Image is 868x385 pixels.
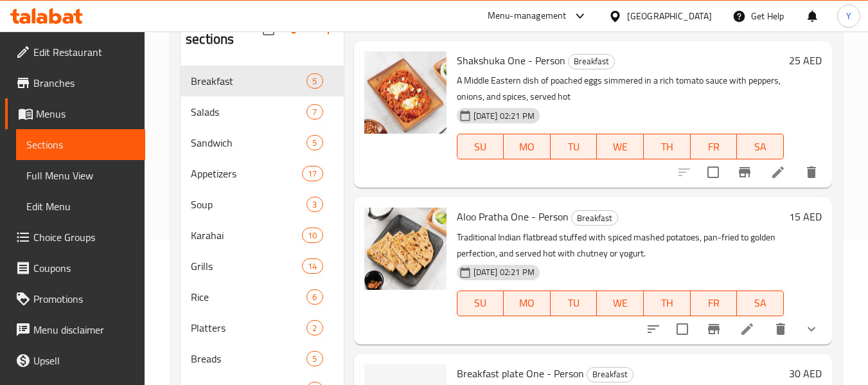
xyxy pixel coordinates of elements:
[789,364,822,382] h6: 30 AED
[737,134,784,159] button: SA
[742,138,779,156] span: SA
[691,291,738,316] button: FR
[191,166,302,181] span: Appetizers
[488,8,567,24] div: Menu-management
[302,228,323,243] div: items
[5,37,145,67] a: Edit Restaurant
[457,207,569,226] span: Aloo Pratha One - Person
[307,199,322,211] span: 3
[463,294,499,312] span: SU
[191,197,306,212] span: Soup
[571,210,618,226] div: Breakfast
[846,9,851,23] span: Y
[191,73,306,89] span: Breakfast
[303,168,322,180] span: 17
[457,229,784,262] p: Traditional Indian flatbread stuffed with spiced mashed potatoes, pan-fried to golden perfection,...
[457,134,504,159] button: SU
[644,291,691,316] button: TH
[569,54,614,69] span: Breakfast
[509,138,545,156] span: MO
[698,314,729,345] button: Branch-specific-item
[181,189,343,220] div: Soup3
[649,138,686,156] span: TH
[468,266,540,278] span: [DATE] 02:21 PM
[568,54,615,69] div: Breakfast
[551,134,598,159] button: TU
[457,73,784,105] p: A Middle Eastern dish of poached eggs simmered in a rich tomato sauce with peppers, onions, and s...
[696,138,732,156] span: FR
[33,260,135,276] span: Coupons
[307,106,322,118] span: 7
[16,191,145,222] a: Edit Menu
[551,291,598,316] button: TU
[181,312,343,343] div: Platters2
[306,351,323,366] div: items
[556,138,592,156] span: TU
[5,222,145,253] a: Choice Groups
[191,228,302,243] span: Karahai
[364,208,447,290] img: Aloo Pratha One - Person
[307,353,322,365] span: 5
[602,294,639,312] span: WE
[303,260,322,273] span: 14
[504,134,551,159] button: MO
[644,134,691,159] button: TH
[191,104,306,120] span: Salads
[303,229,322,242] span: 10
[307,137,322,149] span: 5
[186,10,262,49] h2: Menu sections
[33,75,135,91] span: Branches
[796,157,827,188] button: delete
[638,314,669,345] button: sort-choices
[191,289,306,305] div: Rice
[191,135,306,150] span: Sandwich
[696,294,732,312] span: FR
[26,137,135,152] span: Sections
[509,294,545,312] span: MO
[307,75,322,87] span: 5
[602,138,639,156] span: WE
[181,251,343,282] div: Grills14
[700,159,727,186] span: Select to update
[306,289,323,305] div: items
[26,199,135,214] span: Edit Menu
[770,165,786,180] a: Edit menu item
[457,291,504,316] button: SU
[691,134,738,159] button: FR
[306,320,323,336] div: items
[597,291,644,316] button: WE
[307,291,322,303] span: 6
[468,110,540,122] span: [DATE] 02:21 PM
[306,197,323,212] div: items
[457,51,565,70] span: Shakshuka One - Person
[33,322,135,337] span: Menu disclaimer
[5,98,145,129] a: Menus
[33,353,135,368] span: Upsell
[765,314,796,345] button: delete
[191,258,302,274] span: Grills
[789,208,822,226] h6: 15 AED
[306,135,323,150] div: items
[191,320,306,336] span: Platters
[5,283,145,314] a: Promotions
[587,367,633,382] span: Breakfast
[789,51,822,69] h6: 25 AED
[649,294,686,312] span: TH
[5,67,145,98] a: Branches
[191,351,306,366] span: Breads
[572,211,617,226] span: Breakfast
[5,345,145,376] a: Upsell
[364,51,447,134] img: Shakshuka One - Person
[457,364,584,383] span: Breakfast plate One - Person
[33,291,135,307] span: Promotions
[740,321,755,337] a: Edit menu item
[302,166,323,181] div: items
[181,343,343,374] div: Breads5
